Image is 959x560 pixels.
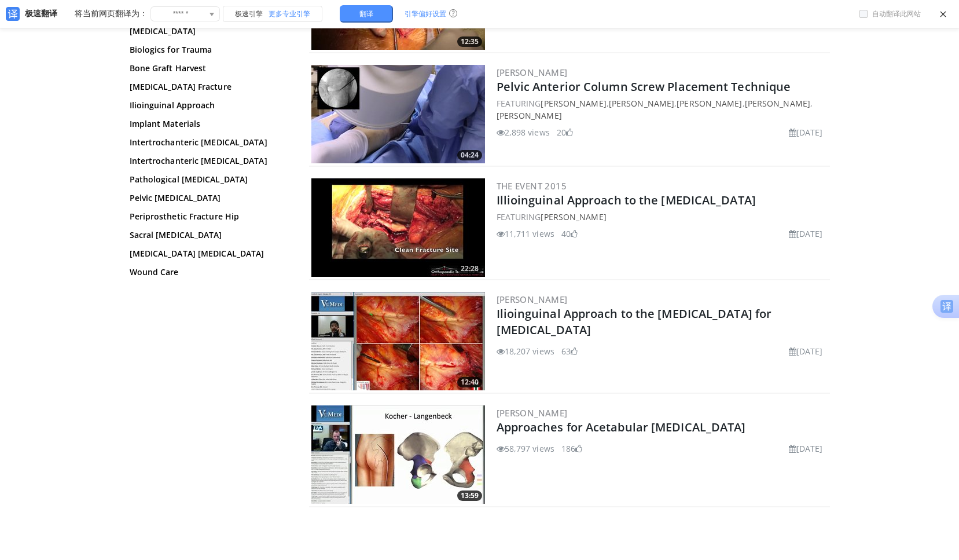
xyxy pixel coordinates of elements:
[311,178,485,277] img: c5f96676-a706-49ef-b086-d1c353608d6f.300x170_q85_crop-smart_upscale.jpg
[130,63,286,74] a: Bone Graft Harvest
[497,110,562,121] a: [PERSON_NAME]
[497,79,791,94] a: Pelvic Anterior Column Screw Placement Technique
[130,174,286,185] a: Pathological [MEDICAL_DATA]
[130,155,286,167] a: Intertrochanteric [MEDICAL_DATA]
[130,266,286,278] a: Wound Care
[789,228,823,240] li: [DATE]
[497,180,567,192] a: The Event 2015
[609,98,674,109] a: [PERSON_NAME]
[497,97,828,122] div: FEATURING , , , ,
[130,137,286,148] a: Intertrochanteric [MEDICAL_DATA]
[311,292,485,390] img: 5f823e43-eb77-4177-af56-2c12dceec9c2.300x170_q85_crop-smart_upscale.jpg
[497,67,568,78] a: [PERSON_NAME]
[457,491,482,501] span: 13:59
[497,442,554,455] li: 58,797 views
[130,44,286,56] a: Biologics for Trauma
[311,65,485,163] img: eb141849-58f0-4d62-bdf2-23f4f6d63252.300x170_q85_crop-smart_upscale.jpg
[457,150,482,160] span: 04:24
[130,192,286,204] a: Pelvic [MEDICAL_DATA]
[789,442,823,455] li: [DATE]
[311,405,485,504] a: 13:59
[541,98,606,109] a: [PERSON_NAME]
[541,211,606,222] a: [PERSON_NAME]
[457,377,482,387] span: 12:40
[311,178,485,277] a: 22:28
[497,126,550,138] li: 2,898 views
[130,25,286,37] a: [MEDICAL_DATA]
[677,98,742,109] a: [PERSON_NAME]
[497,345,554,357] li: 18,207 views
[457,36,482,47] span: 12:35
[130,81,286,93] a: [MEDICAL_DATA] Fracture
[497,211,828,223] div: FEATURING
[311,405,485,504] img: 289877_0000_1.png.300x170_q85_crop-smart_upscale.jpg
[130,248,286,259] a: [MEDICAL_DATA] [MEDICAL_DATA]
[497,419,746,435] a: Approaches for Acetabular [MEDICAL_DATA]
[561,228,578,240] li: 40
[557,126,573,138] li: 20
[497,228,554,240] li: 11,711 views
[311,292,485,390] a: 12:40
[789,345,823,357] li: [DATE]
[311,65,485,163] a: 04:24
[130,211,286,222] a: Periprosthetic Fracture Hip
[497,294,568,305] a: [PERSON_NAME]
[561,442,582,455] li: 186
[561,345,578,357] li: 63
[457,263,482,274] span: 22:28
[745,98,810,109] a: [PERSON_NAME]
[130,100,286,111] a: Ilioinguinal Approach
[789,126,823,138] li: [DATE]
[497,306,772,338] a: Ilioinguinal Approach to the [MEDICAL_DATA] for [MEDICAL_DATA]
[497,192,756,208] a: Illioinguinal Approach to the [MEDICAL_DATA]
[130,229,286,241] a: Sacral [MEDICAL_DATA]
[130,118,286,130] a: Implant Materials
[497,407,568,419] a: [PERSON_NAME]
